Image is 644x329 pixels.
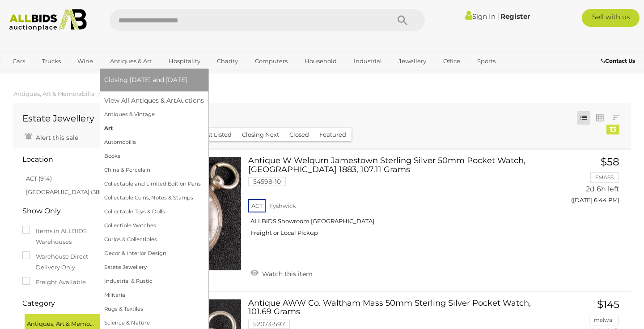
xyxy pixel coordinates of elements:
a: Sign In [465,12,496,21]
a: Antique W Welqurn Jamestown Sterling Silver 50mm Pocket Watch, [GEOGRAPHIC_DATA] 1883, 107.11 Gra... [255,156,539,244]
label: Freight Available [22,277,86,287]
a: $58 SMASS 2d 6h left ([DATE] 6:44 PM) [552,156,622,209]
a: Cars [7,54,31,69]
span: Watch this item [260,270,313,278]
button: Closed [284,128,314,142]
button: Featured [314,128,352,142]
a: [GEOGRAPHIC_DATA] (386) [26,188,105,195]
a: Contact Us [601,56,637,66]
a: Computers [249,54,293,69]
button: Just Listed [195,128,237,142]
h1: Estate Jewellery [22,113,111,123]
a: Household [299,54,343,69]
label: Warehouse Direct - Delivery Only [22,251,111,273]
span: | [497,11,499,21]
label: Items in ALLBIDS Warehouses [22,226,111,247]
h4: Show Only [22,207,94,215]
a: [GEOGRAPHIC_DATA] [7,69,82,83]
a: Antiques & Art [104,54,157,69]
a: Sports [471,54,501,69]
a: Register [500,12,530,21]
h4: Category [22,299,94,307]
a: Alert this sale [22,130,80,143]
span: Alert this sale [34,134,78,142]
b: Contact Us [601,57,635,64]
span: Antiques, Art & Memorabilia [27,316,94,329]
a: Sell with us [582,9,640,27]
button: Search [380,9,425,31]
h4: Location [22,156,94,164]
a: Jewellery [393,54,432,69]
a: Wine [72,54,99,69]
a: Trucks [36,54,67,69]
span: $145 [597,298,619,311]
div: 13 [606,125,619,134]
a: Hospitality [163,54,206,69]
a: Watch this item [248,266,315,280]
button: Closing Next [237,128,284,142]
a: Industrial [348,54,388,69]
a: Charity [211,54,244,69]
a: ACT (914) [26,175,52,182]
span: $58 [601,156,619,168]
a: Antiques, Art & Memorabilia [13,90,95,97]
a: Office [437,54,466,69]
img: Allbids.com.au [5,9,92,31]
